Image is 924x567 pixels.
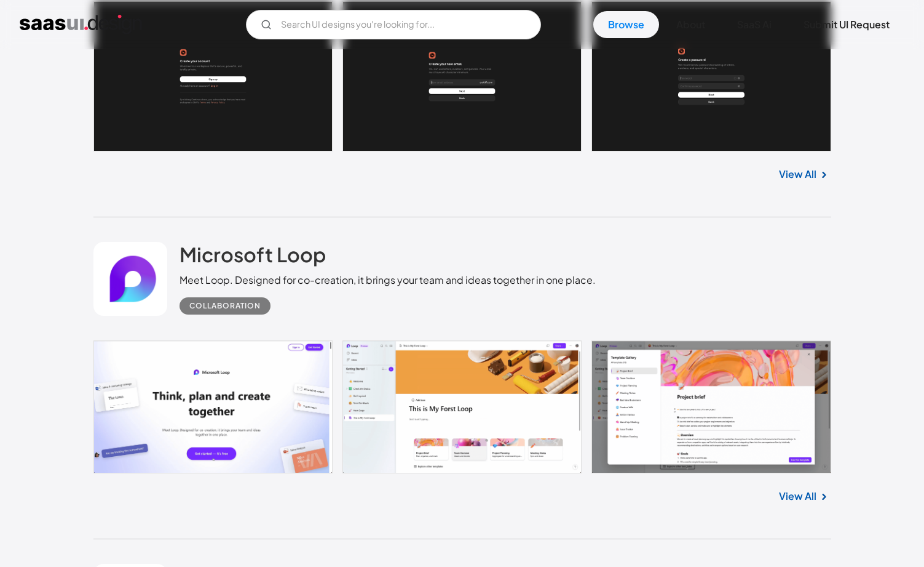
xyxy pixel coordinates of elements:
a: Browse [593,11,659,38]
a: Microsoft Loop [180,242,326,273]
div: Meet Loop. Designed for co-creation, it brings your team and ideas together in one place. [180,273,596,288]
a: View All [779,489,816,504]
h2: Microsoft Loop [180,242,326,267]
a: View All [779,167,816,182]
a: SaaS Ai [722,11,786,38]
a: About [661,11,720,38]
div: Collaboration [189,299,261,313]
input: Search UI designs you're looking for... [246,10,541,39]
a: Submit UI Request [789,11,904,38]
